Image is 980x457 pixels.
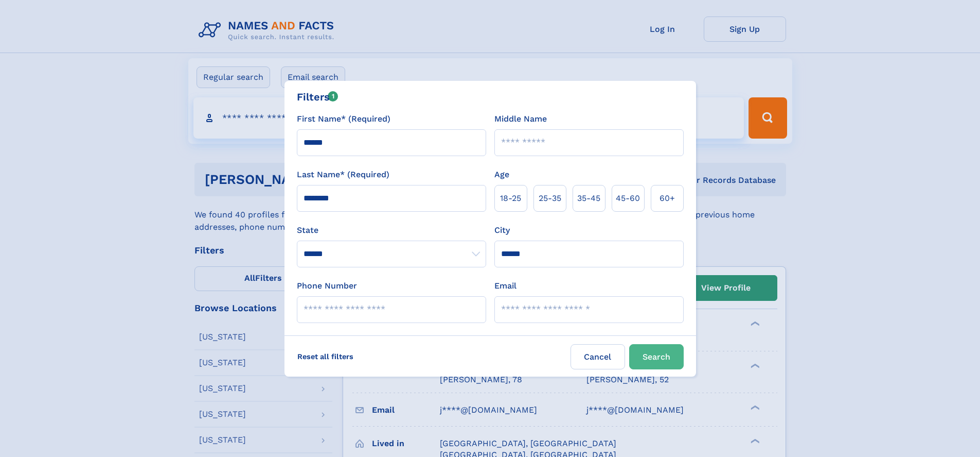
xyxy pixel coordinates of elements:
span: 25‑35 [539,192,561,205]
label: First Name* (Required) [297,113,390,125]
label: Email [494,280,516,292]
label: Cancel [571,344,625,369]
div: Filters [297,89,338,105]
span: 45‑60 [616,192,640,205]
label: Age [494,168,509,181]
label: Phone Number [297,280,357,292]
span: 18‑25 [500,192,521,205]
label: Reset all filters [291,344,360,369]
button: Search [629,344,684,369]
label: City [494,224,510,236]
label: State [297,224,486,236]
label: Last Name* (Required) [297,168,389,181]
span: 60+ [660,192,675,205]
span: 35‑45 [577,192,600,205]
label: Middle Name [494,113,547,125]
